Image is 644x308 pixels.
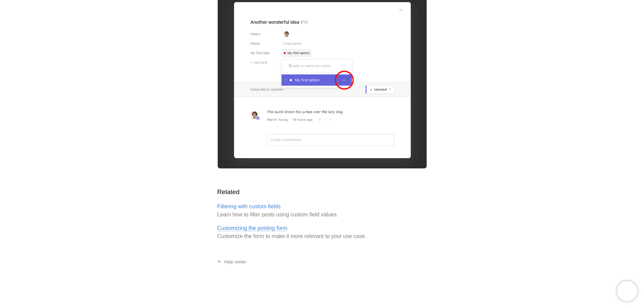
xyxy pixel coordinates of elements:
iframe: Chatra live chat [617,281,637,301]
a: Filtering with custom fields [217,204,281,209]
h2: Related [217,187,427,197]
p: Learn how to filter posts using custom field values. [217,203,427,219]
p: Customize the form to make it more relevant to your use case. [217,224,427,240]
a: Customizing the posting form [217,225,287,231]
a: Help center [212,257,252,267]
